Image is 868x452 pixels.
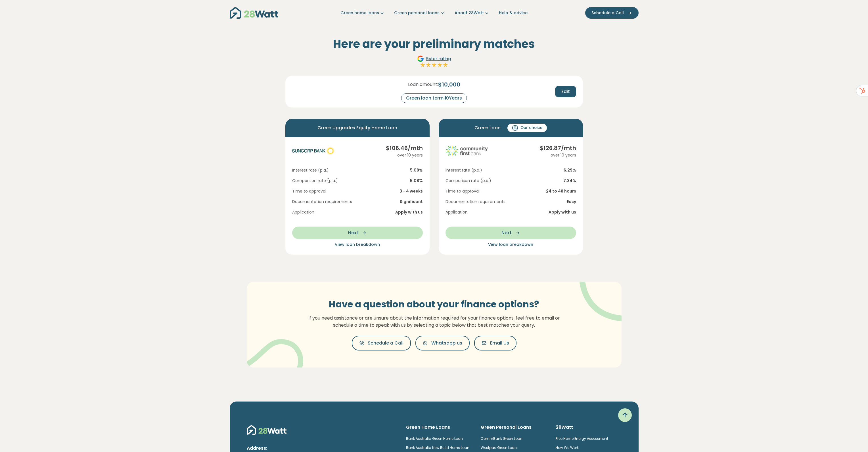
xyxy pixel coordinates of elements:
[443,62,448,68] img: Full star
[417,55,424,62] img: Google
[445,167,482,173] span: Interest rate (p.a.)
[556,424,622,430] h6: 28Watt
[455,10,490,16] a: About 28Watt
[499,10,528,16] a: Help & advice
[474,336,516,350] button: Email Us
[564,266,639,322] img: vector
[591,10,624,16] span: Schedule a Call
[556,445,579,450] a: How We Work
[416,55,452,69] a: Google5star ratingFull starFull starFull starFull starFull star
[292,178,338,184] span: Comparison rate (p.a.)
[400,188,423,194] span: 3 - 4 weeks
[431,340,462,347] span: Whatsapp us
[352,336,411,350] button: Schedule a Call
[394,10,445,16] a: Green personal loans
[406,445,469,450] a: Bank Australia New Build Home Loan
[247,424,286,436] img: 28Watt
[292,199,352,205] span: Documentation requirements
[247,445,397,452] p: Address:
[292,188,326,194] span: Time to approval
[488,242,533,247] span: View loan breakdown
[406,424,472,430] h6: Green Home Loans
[340,10,385,16] a: Green home loans
[445,178,491,184] span: Comparison rate (p.a.)
[481,445,517,450] a: Westpac Green Loan
[481,424,547,430] h6: Green Personal Loans
[335,242,380,247] span: View loan breakdown
[490,340,509,347] span: Email Us
[420,62,426,68] img: Full star
[431,62,437,68] img: Full star
[408,81,438,88] span: Loan amount:
[556,436,608,441] a: Free Home Energy Assessment
[445,144,488,158] img: community-first logo
[386,144,423,152] div: $ 106.46 /mth
[386,152,423,158] div: over 10 years
[292,227,423,239] button: Next
[401,93,467,103] div: Green loan term: 10 Years
[540,144,576,152] div: $ 126.87 /mth
[445,188,480,194] span: Time to approval
[395,209,423,215] span: Apply with us
[555,86,576,97] button: Edit
[305,314,563,329] p: If you need assistance or are unsure about the information required for your finance options, fee...
[426,62,431,68] img: Full star
[585,7,639,19] button: Schedule a Call
[368,340,403,347] span: Schedule a Call
[445,227,576,239] button: Next
[564,167,576,173] span: 6.29 %
[292,144,335,158] img: suncorp logo
[400,199,423,205] span: Significant
[292,241,423,248] button: View loan breakdown
[426,56,451,62] span: 5 star rating
[410,178,423,184] span: 5.08 %
[406,436,463,441] a: Bank Australia Green Home Loan
[230,6,639,20] nav: Main navigation
[292,167,329,173] span: Interest rate (p.a.)
[410,167,423,173] span: 5.08 %
[292,209,314,215] span: Application
[348,229,358,236] span: Next
[563,178,576,184] span: 7.34 %
[561,88,570,95] span: Edit
[840,425,868,452] iframe: Chat Widget
[317,123,397,132] span: Green Upgrades Equity Home Loan
[520,125,542,131] span: Our choice
[445,199,505,205] span: Documentation requirements
[549,209,576,215] span: Apply with us
[415,336,470,350] button: Whatsapp us
[546,188,576,194] span: 24 to 48 hours
[501,229,512,236] span: Next
[243,324,303,381] img: vector
[438,80,460,89] span: $ 10,000
[305,299,563,310] h3: Have a question about your finance options?
[445,209,468,215] span: Application
[567,199,576,205] span: Easy
[474,123,501,132] span: Green Loan
[540,152,576,158] div: over 10 years
[445,241,576,248] button: View loan breakdown
[230,7,278,19] img: 28Watt
[481,436,522,441] a: CommBank Green Loan
[437,62,443,68] img: Full star
[285,37,583,51] h2: Here are your preliminary matches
